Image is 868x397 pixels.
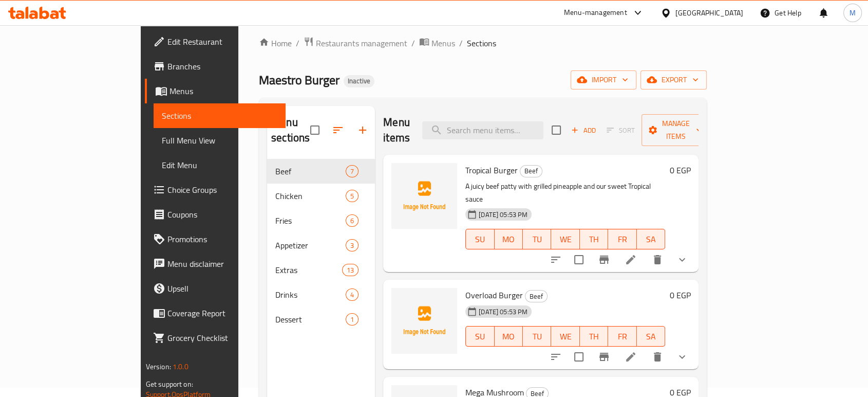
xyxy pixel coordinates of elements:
a: Coverage Report [145,301,286,326]
button: import [571,70,636,89]
h2: Menu sections [271,115,310,146]
div: Beef [525,290,548,302]
span: 13 [343,265,358,275]
button: delete [645,345,670,369]
span: Branches [167,60,277,73]
a: Edit Menu [154,153,286,177]
button: TU [523,326,551,347]
span: 1.0.0 [173,360,188,373]
button: SU [465,326,494,347]
span: Select section [545,119,567,141]
span: Select to update [568,346,590,368]
span: [DATE] 05:53 PM [475,210,532,220]
span: Beef [525,291,547,302]
a: Branches [145,54,286,79]
div: Drinks4 [267,282,375,307]
div: items [346,288,358,301]
button: show more [670,345,694,369]
a: Sections [154,103,286,128]
div: Inactive [344,75,374,87]
span: Sections [162,110,277,122]
a: Full Menu View [154,128,286,153]
div: Fries6 [267,208,375,233]
span: Choice Groups [167,184,277,196]
input: search [422,121,543,139]
button: TH [580,229,608,249]
button: MO [495,229,523,249]
div: [GEOGRAPHIC_DATA] [675,7,743,19]
button: show more [670,247,694,272]
a: Choice Groups [145,177,286,202]
div: items [346,190,358,202]
span: [DATE] 05:53 PM [475,307,532,317]
span: Edit Restaurant [167,35,277,48]
button: Branch-specific-item [592,345,616,369]
svg: Show Choices [676,254,688,266]
button: SA [637,326,665,347]
div: items [346,165,358,177]
a: Edit menu item [625,351,637,363]
span: SU [470,232,490,247]
span: SA [641,232,661,247]
svg: Show Choices [676,351,688,363]
span: Grocery Checklist [167,332,277,344]
span: MO [499,232,519,247]
a: Coupons [145,202,286,227]
button: FR [608,229,636,249]
span: Select section first [600,122,641,138]
span: Add item [567,122,600,138]
div: items [346,239,358,251]
span: Extras [275,264,342,276]
div: Menu-management [564,7,627,19]
a: Menus [419,37,455,50]
span: Dessert [275,313,346,326]
span: WE [555,232,575,247]
a: Menu disclaimer [145,251,286,276]
span: Edit Menu [162,159,277,171]
button: sort-choices [543,247,568,272]
button: SA [637,229,665,249]
div: items [342,264,358,276]
span: TU [527,329,547,344]
span: SU [470,329,490,344]
span: 5 [346,191,358,201]
button: WE [551,229,579,249]
span: TH [584,232,604,247]
div: Fries [275,214,346,227]
span: TH [584,329,604,344]
nav: breadcrumb [259,37,707,50]
span: Upsell [167,282,277,295]
span: Restaurants management [316,37,407,49]
a: Promotions [145,227,286,251]
span: Beef [275,165,346,177]
button: SU [465,229,494,249]
nav: Menu sections [267,155,375,336]
a: Edit Restaurant [145,29,286,54]
span: 4 [346,290,358,300]
button: export [640,70,707,89]
span: Select all sections [304,119,326,141]
div: Beef7 [267,159,375,184]
button: Add [567,122,600,138]
button: FR [608,326,636,347]
span: Chicken [275,190,346,202]
span: Add [570,124,597,136]
span: 3 [346,241,358,250]
span: FR [612,329,632,344]
span: M [850,7,856,19]
span: Manage items [650,117,702,143]
span: FR [612,232,632,247]
span: Appetizer [275,239,346,251]
span: Full Menu View [162,134,277,147]
button: WE [551,326,579,347]
button: sort-choices [543,345,568,369]
span: Overload Burger [465,287,523,303]
span: Sections [467,37,496,49]
li: / [459,37,463,49]
div: Extras13 [267,258,375,282]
